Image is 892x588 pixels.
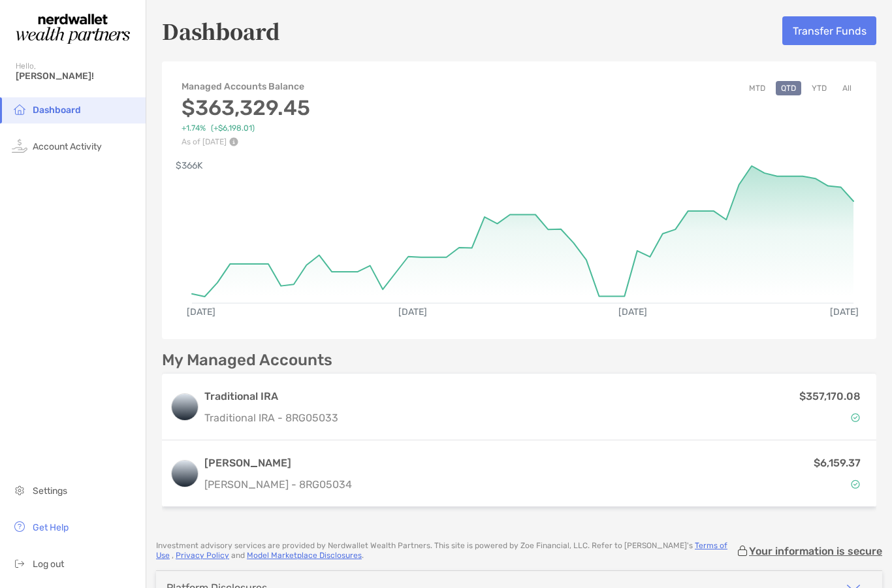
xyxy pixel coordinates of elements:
text: [DATE] [830,306,859,318]
img: logo account [172,461,198,487]
span: Dashboard [33,105,81,116]
img: Account Status icon [851,480,860,489]
p: Traditional IRA - 8RG05033 [204,410,338,426]
a: Privacy Policy [176,551,229,560]
span: Settings [33,485,67,497]
p: [PERSON_NAME] - 8RG05034 [204,476,352,493]
span: [PERSON_NAME]! [16,71,138,82]
img: settings icon [12,482,27,498]
a: Model Marketplace Disclosures [247,551,362,560]
h3: $363,329.45 [182,95,310,120]
span: Log out [33,559,64,570]
h4: Managed Accounts Balance [182,81,310,92]
text: [DATE] [398,306,427,318]
button: Transfer Funds [782,16,876,45]
h5: Dashboard [162,16,280,46]
p: My Managed Accounts [162,352,332,368]
text: [DATE] [618,306,647,318]
p: $6,159.37 [814,455,861,471]
img: get-help icon [12,519,27,534]
button: QTD [776,81,801,95]
h3: Traditional IRA [204,389,338,404]
img: activity icon [12,138,27,154]
p: Investment advisory services are provided by Nerdwallet Wealth Partners . This site is powered by... [156,541,736,561]
h3: [PERSON_NAME] [204,455,352,471]
img: Performance Info [229,137,238,146]
span: ( +$6,198.01 ) [211,123,255,133]
span: Get Help [33,522,69,533]
p: $357,170.08 [799,388,861,404]
button: MTD [744,81,771,95]
p: As of [DATE] [182,137,310,146]
text: $366K [176,160,203,171]
img: logo account [172,394,198,420]
p: Your information is secure [749,545,882,557]
text: [DATE] [187,306,215,318]
button: All [837,81,857,95]
button: YTD [806,81,832,95]
img: household icon [12,101,27,117]
a: Terms of Use [156,541,727,560]
span: +1.74% [182,123,206,133]
img: Zoe Logo [16,5,130,52]
span: Account Activity [33,141,102,152]
img: logout icon [12,555,27,571]
img: Account Status icon [851,413,860,422]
